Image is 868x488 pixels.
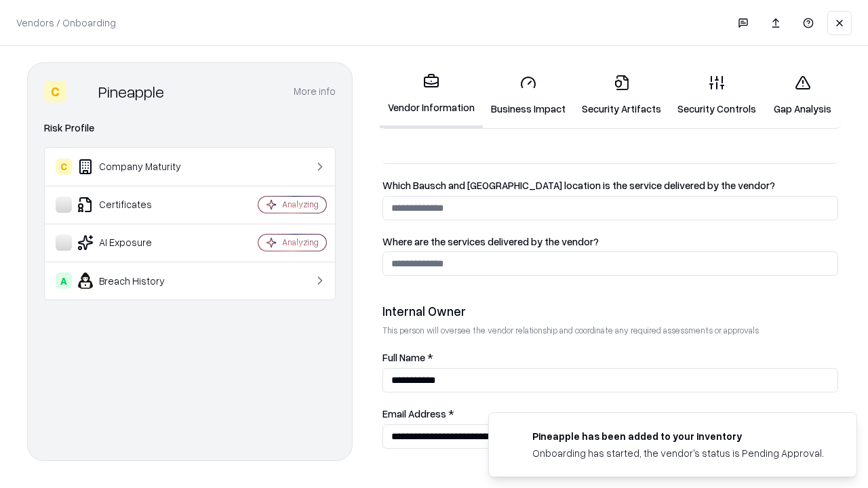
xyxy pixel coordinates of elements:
[71,81,93,102] img: Pineapple
[382,180,838,190] label: Which Bausch and [GEOGRAPHIC_DATA] location is the service delivered by the vendor?
[532,429,824,443] div: Pineapple has been added to your inventory
[56,235,218,251] div: AI Exposure
[282,199,319,210] div: Analyzing
[532,446,824,460] div: Onboarding has started, the vendor's status is Pending Approval.
[56,159,72,175] div: C
[56,272,72,289] div: A
[382,409,838,419] label: Email Address *
[98,81,164,102] div: Pineapple
[282,237,319,248] div: Analyzing
[764,64,841,127] a: Gap Analysis
[16,16,116,30] p: Vendors / Onboarding
[382,325,838,336] p: This person will oversee the vendor relationship and coordinate any required assessments or appro...
[44,81,66,102] div: C
[505,429,521,445] img: pineappleenergy.com
[380,62,483,128] a: Vendor Information
[483,64,574,127] a: Business Impact
[382,352,838,363] label: Full Name *
[382,237,838,247] label: Where are the services delivered by the vendor?
[56,272,218,289] div: Breach History
[56,159,218,175] div: Company Maturity
[382,303,838,319] div: Internal Owner
[44,120,336,136] div: Risk Profile
[574,64,669,127] a: Security Artifacts
[669,64,764,127] a: Security Controls
[56,197,218,213] div: Certificates
[294,79,336,104] button: More info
